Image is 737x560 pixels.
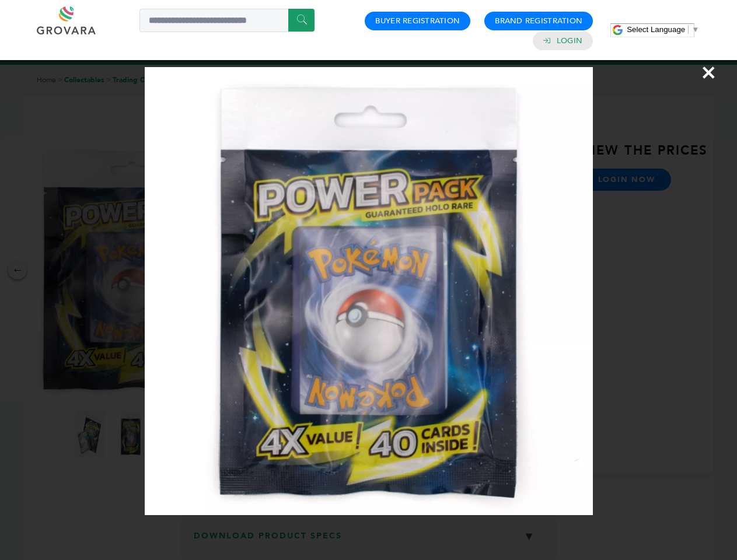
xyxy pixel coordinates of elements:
a: Brand Registration [495,16,582,26]
span: × [701,56,717,89]
span: Select Language [627,25,685,34]
a: Login [557,36,582,46]
a: Select Language​ [627,25,699,34]
span: ▼ [691,25,699,34]
img: Image Preview [145,67,593,515]
a: Buyer Registration [375,16,460,26]
span: ​ [688,25,689,34]
input: Search a product or brand... [139,9,315,32]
